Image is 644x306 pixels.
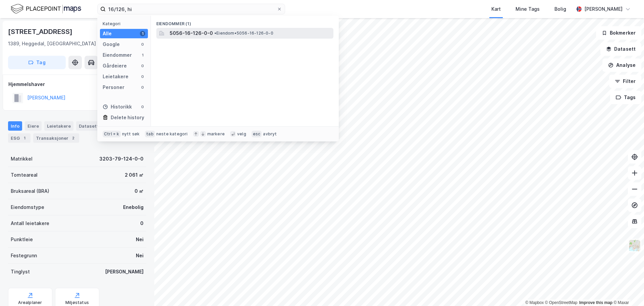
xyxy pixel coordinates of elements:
[140,63,145,69] div: 0
[628,239,641,252] img: Z
[103,21,148,26] div: Kategori
[103,40,120,48] div: Google
[140,42,145,47] div: 0
[122,131,140,137] div: nytt søk
[207,131,225,137] div: markere
[105,268,144,276] div: [PERSON_NAME]
[140,74,145,79] div: 0
[103,131,121,137] div: Ctrl + k
[106,4,277,14] input: Søk på adresse, matrikkel, gårdeiere, leietakere eller personer
[135,187,144,195] div: 0 ㎡
[214,31,273,36] span: Eiendom • 5056-16-126-0-0
[11,3,81,15] img: logo.f888ab2527a4732fd821a326f86c7f29.svg
[610,274,644,306] div: Kontrollprogram for chat
[11,187,49,195] div: Bruksareal (BRA)
[140,52,145,58] div: 1
[140,85,145,90] div: 0
[8,133,31,143] div: ESG
[11,252,37,260] div: Festegrunn
[25,121,42,131] div: Eiere
[8,80,146,88] div: Hjemmelshaver
[99,155,144,163] div: 3203-79-124-0-0
[145,131,155,137] div: tab
[263,131,277,137] div: avbryt
[8,121,22,131] div: Info
[8,56,66,69] button: Tag
[545,300,578,305] a: OpenStreetMap
[65,300,89,305] div: Miljøstatus
[151,16,339,28] div: Eiendommer (1)
[103,62,127,70] div: Gårdeiere
[103,30,112,38] div: Alle
[11,155,33,163] div: Matrikkel
[140,219,144,227] div: 0
[70,135,76,141] div: 2
[609,75,641,88] button: Filter
[8,40,96,48] div: 1389, Heggedal, [GEOGRAPHIC_DATA]
[610,274,644,306] iframe: Chat Widget
[33,133,79,143] div: Transaksjoner
[602,58,641,72] button: Analyse
[8,26,74,37] div: [STREET_ADDRESS]
[21,135,28,141] div: 1
[11,235,33,244] div: Punktleie
[584,5,623,13] div: [PERSON_NAME]
[491,5,501,13] div: Kart
[579,300,612,305] a: Improve this map
[140,104,145,110] div: 0
[44,121,73,131] div: Leietakere
[103,51,132,59] div: Eiendommer
[596,26,641,40] button: Bokmerker
[252,131,262,137] div: esc
[11,171,38,179] div: Tomteareal
[125,171,144,179] div: 2 061 ㎡
[111,114,144,122] div: Delete history
[136,235,144,244] div: Nei
[123,203,144,211] div: Enebolig
[76,121,101,131] div: Datasett
[170,29,213,37] span: 5056-16-126-0-0
[136,252,144,260] div: Nei
[11,203,44,211] div: Eiendomstype
[214,31,216,36] span: •
[610,91,641,104] button: Tags
[516,5,540,13] div: Mine Tags
[600,42,641,56] button: Datasett
[11,219,49,227] div: Antall leietakere
[237,131,246,137] div: velg
[11,268,30,276] div: Tinglyst
[103,73,128,81] div: Leietakere
[554,5,566,13] div: Bolig
[103,103,132,111] div: Historikk
[156,131,188,137] div: neste kategori
[18,300,42,305] div: Arealplaner
[103,83,124,91] div: Personer
[525,300,544,305] a: Mapbox
[140,31,145,36] div: 1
